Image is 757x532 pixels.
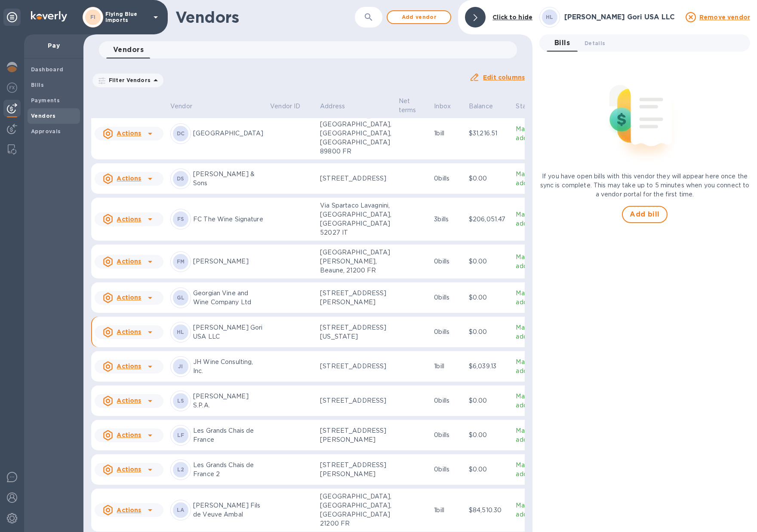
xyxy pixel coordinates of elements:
p: 0 bills [434,396,462,405]
img: Logo [31,11,67,21]
p: 0 bills [434,327,462,336]
p: Vendor [170,102,192,111]
p: [GEOGRAPHIC_DATA] [GEOGRAPHIC_DATA], [GEOGRAPHIC_DATA], [GEOGRAPHIC_DATA] 89800 FR [320,111,391,156]
p: Manually added [516,125,541,143]
p: 0 bills [434,465,462,474]
p: $84,510.30 [469,506,509,515]
p: 0 bills [434,431,462,440]
p: Manually added [516,170,541,188]
p: 0 bills [434,293,462,302]
p: [STREET_ADDRESS] [320,396,391,405]
p: 0 bills [434,174,462,183]
p: Les Grands Chais de France [193,426,263,444]
p: Status [516,102,535,111]
span: Inbox [434,102,462,111]
span: Bills [554,37,570,49]
span: Add bill [630,209,660,220]
b: LA [177,507,185,513]
b: Vendors [31,113,56,119]
u: Actions [117,431,141,438]
p: $0.00 [469,327,509,336]
p: $0.00 [469,465,509,474]
span: Vendors [113,44,144,56]
p: Manually added [516,392,541,410]
u: Actions [117,175,141,182]
span: Details [585,39,605,48]
p: Pay [31,41,77,50]
p: 1 bill [434,506,462,515]
p: Flying Blue Imports [105,11,148,23]
p: $31,216.51 [469,129,509,138]
p: Manually added [516,461,541,479]
button: Add vendor [387,10,451,24]
b: FS [177,216,185,222]
p: Manually added [516,289,541,307]
span: Balance [469,102,504,111]
b: Bills [31,82,44,88]
p: [STREET_ADDRESS][US_STATE] [320,323,391,341]
p: [GEOGRAPHIC_DATA] [193,129,263,138]
p: Via Spartaco Lavagnini, [GEOGRAPHIC_DATA], [GEOGRAPHIC_DATA] 52027 IT [320,201,391,237]
p: Net terms [399,97,416,115]
p: 3 bills [434,215,462,224]
p: $0.00 [469,257,509,266]
p: [STREET_ADDRESS] [320,174,391,183]
p: 1 bill [434,129,462,138]
b: LF [177,432,185,438]
button: Add bill [622,206,668,223]
b: FI [90,14,96,20]
b: FM [177,258,185,265]
img: Foreign exchange [7,83,17,93]
b: DC [177,130,185,137]
p: $0.00 [469,396,509,405]
p: [PERSON_NAME] & Sons [193,170,263,188]
b: HL [546,14,554,20]
p: Address [320,102,345,111]
p: If you have open bills with this vendor they will appear here once the sync is complete. This may... [539,172,750,199]
p: [PERSON_NAME] Fils de Veuve Ambal [193,501,263,519]
p: $206,051.47 [469,215,509,224]
p: FC The Wine Signature [193,215,263,224]
p: Manually added [516,426,541,444]
p: Balance [469,102,493,111]
p: $0.00 [469,293,509,302]
b: HL [177,329,185,335]
p: [STREET_ADDRESS][PERSON_NAME] [320,461,391,479]
b: GL [177,294,185,301]
u: Actions [117,466,141,473]
p: [GEOGRAPHIC_DATA][PERSON_NAME], Beaune, 21200 FR [320,248,391,275]
b: Payments [31,97,60,104]
p: 1 bill [434,362,462,371]
div: Unpin categories [3,9,21,26]
p: [PERSON_NAME] [193,257,263,266]
p: Inbox [434,102,451,111]
p: [STREET_ADDRESS][PERSON_NAME] [320,426,391,444]
h3: [PERSON_NAME] Gori USA LLC [564,13,680,21]
p: [STREET_ADDRESS] [320,362,391,371]
u: Actions [117,363,141,370]
h1: Vendors [175,8,355,26]
u: Remove vendor [699,14,750,21]
span: Address [320,102,356,111]
p: Les Grands Chais de France 2 [193,461,263,479]
p: $0.00 [469,174,509,183]
b: Dashboard [31,66,64,73]
u: Actions [117,328,141,335]
p: [PERSON_NAME] S.P.A. [193,392,263,410]
p: Manually added [516,501,541,519]
span: Add vendor [394,12,443,22]
u: Actions [117,507,141,514]
p: Vendor ID [270,102,300,111]
u: Actions [117,130,141,137]
p: [PERSON_NAME] Gori USA LLC [193,323,263,341]
p: [STREET_ADDRESS][PERSON_NAME] [320,289,391,307]
b: Approvals [31,128,61,135]
p: Filter Vendors [105,76,151,84]
span: Net terms [399,97,428,115]
p: Georgian Vine and Wine Company Ltd [193,289,263,307]
b: JI [178,363,183,370]
p: 0 bills [434,257,462,266]
p: Manually added [516,323,541,341]
p: $0.00 [469,431,509,440]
